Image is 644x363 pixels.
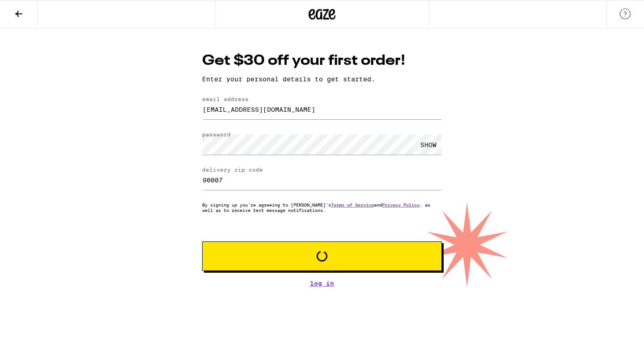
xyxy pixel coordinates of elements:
label: delivery zip code [202,167,263,173]
a: Log In [202,280,442,287]
label: password [202,131,231,137]
div: SHOW [415,135,442,155]
a: Terms of Service [331,202,374,207]
h1: Get $30 off your first order! [202,51,442,71]
a: Privacy Policy [382,202,419,207]
span: Hi. Need any help? [5,6,64,13]
input: email address [202,99,442,119]
p: By signing up you're agreeing to [PERSON_NAME]'s and , as well as to receive text message notific... [202,202,442,213]
label: email address [202,96,249,102]
p: Enter your personal details to get started. [202,76,442,83]
input: delivery zip code [202,170,442,190]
